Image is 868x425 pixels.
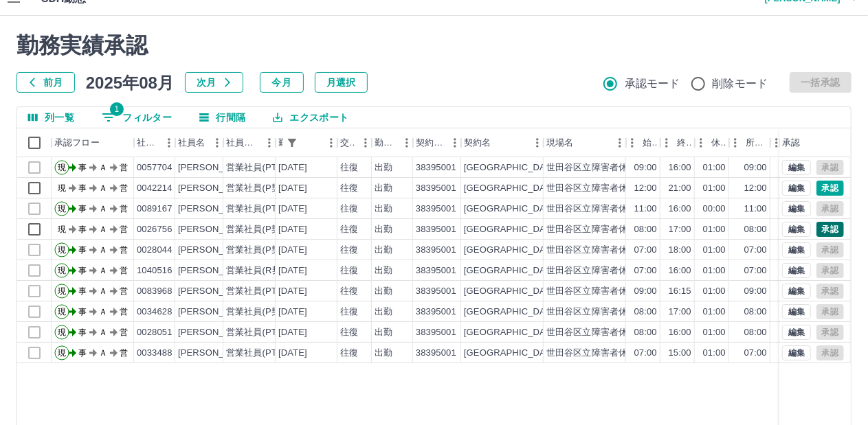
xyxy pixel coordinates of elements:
text: 事 [78,328,87,337]
div: 世田谷区立障害者休養ホーム[GEOGRAPHIC_DATA] [546,223,759,236]
button: 編集 [782,325,811,340]
div: 16:00 [669,264,691,277]
div: 往復 [340,223,358,236]
button: 次月 [185,72,243,93]
div: 0026756 [137,223,173,236]
div: [GEOGRAPHIC_DATA] [464,285,559,298]
text: Ａ [99,163,107,172]
div: [DATE] [278,182,307,195]
button: メニュー [259,133,280,153]
div: [PERSON_NAME] [178,161,253,174]
div: 承認フロー [52,128,134,157]
div: 勤務区分 [372,128,413,157]
div: 往復 [340,306,358,319]
div: [GEOGRAPHIC_DATA] [464,161,559,174]
text: 現 [58,307,66,317]
div: 世田谷区立障害者休養ホーム[GEOGRAPHIC_DATA] [546,306,759,319]
div: 08:00 [634,306,657,319]
div: 世田谷区立障害者休養ホーム[GEOGRAPHIC_DATA] [546,264,759,277]
button: メニュー [445,133,465,153]
text: 現 [58,225,66,234]
text: Ａ [99,183,107,193]
text: 事 [78,348,87,358]
text: 事 [78,286,87,296]
div: 1件のフィルターを適用中 [282,133,302,152]
div: [PERSON_NAME] [178,347,253,360]
div: [GEOGRAPHIC_DATA] [464,326,559,339]
div: [GEOGRAPHIC_DATA] [464,223,559,236]
div: 往復 [340,203,358,216]
div: 38395001 [416,264,456,277]
text: 事 [78,183,87,193]
div: 営業社員(R契約) [226,264,293,277]
div: 契約名 [464,128,491,157]
div: [PERSON_NAME] [178,285,253,298]
div: 終業 [660,128,695,157]
div: 承認 [779,128,851,157]
div: [DATE] [278,161,307,174]
text: 営 [120,266,128,275]
div: 01:00 [703,244,726,257]
div: 終業 [677,128,692,157]
div: [DATE] [278,347,307,360]
button: 編集 [782,284,811,299]
h5: 2025年08月 [86,72,174,93]
text: 営 [120,245,128,255]
div: 08:00 [744,326,767,339]
div: 世田谷区立障害者休養ホーム[GEOGRAPHIC_DATA] [546,285,759,298]
div: 0057704 [137,161,173,174]
span: 削除モード [713,76,768,92]
div: 契約名 [461,128,544,157]
div: 社員名 [175,128,223,157]
div: 01:00 [703,264,726,277]
button: 編集 [782,201,811,216]
div: 営業社員(P契約) [226,306,293,319]
div: [GEOGRAPHIC_DATA] [464,182,559,195]
div: 承認 [782,128,800,157]
text: 現 [58,348,66,358]
div: 出勤 [375,285,392,298]
div: 出勤 [375,264,392,277]
div: 12:00 [634,182,657,195]
div: 07:00 [744,264,767,277]
div: 交通費 [340,128,355,157]
div: [GEOGRAPHIC_DATA] [464,244,559,257]
div: [PERSON_NAME] [178,264,253,277]
div: 社員番号 [134,128,175,157]
div: 往復 [340,326,358,339]
button: 編集 [782,345,811,360]
div: 営業社員(P契約) [226,182,293,195]
div: 38395001 [416,285,456,298]
div: 01:00 [703,306,726,319]
div: 往復 [340,264,358,277]
div: 世田谷区立障害者休養ホーム[GEOGRAPHIC_DATA] [546,182,759,195]
text: Ａ [99,307,107,317]
button: 編集 [782,242,811,257]
div: 始業 [626,128,660,157]
div: 09:00 [744,161,767,174]
button: 今月 [260,72,304,93]
button: 承認 [816,181,844,196]
div: 07:00 [634,347,657,360]
button: メニュー [397,133,417,153]
div: 01:00 [703,182,726,195]
div: [PERSON_NAME] [178,182,253,195]
div: 世田谷区立障害者休養ホーム[GEOGRAPHIC_DATA] [546,161,759,174]
div: [DATE] [278,326,307,339]
div: 契約コード [416,128,445,157]
div: 15:00 [669,347,691,360]
div: 世田谷区立障害者休養ホーム[GEOGRAPHIC_DATA] [546,326,759,339]
div: 09:00 [744,285,767,298]
div: 営業社員(P契約) [226,244,293,257]
button: 列選択 [17,107,85,128]
div: [PERSON_NAME] [178,306,253,319]
text: 営 [120,163,128,172]
div: 出勤 [375,161,392,174]
div: [PERSON_NAME] [178,203,253,216]
div: 16:00 [669,326,691,339]
div: 営業社員(PT契約) [226,347,298,360]
button: フィルター表示 [91,107,183,128]
div: [DATE] [278,264,307,277]
div: 01:00 [703,326,726,339]
button: エクスポート [262,107,359,128]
